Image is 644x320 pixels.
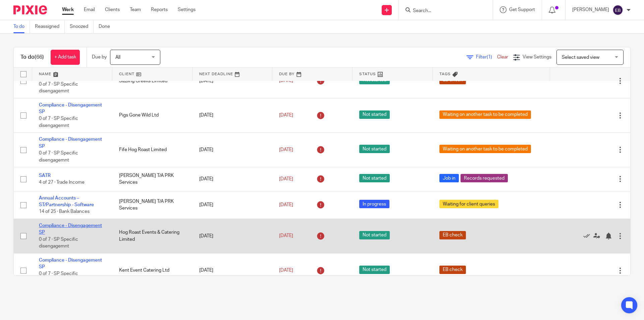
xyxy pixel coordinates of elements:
[112,191,193,219] td: [PERSON_NAME] T/A PRK Services
[39,137,102,148] a: Compliance - Disengagement SP
[572,6,609,13] p: [PERSON_NAME]
[92,54,107,60] p: Due by
[39,103,102,114] a: Compliance - Disengagement SP
[439,200,498,208] span: Waiting for client queries
[439,174,459,182] span: Job in
[51,50,80,65] a: + Add task
[487,55,492,59] span: (1)
[461,174,508,182] span: Records requested
[612,5,623,15] img: svg%3E
[359,145,390,153] span: Not started
[279,79,293,83] span: [DATE]
[193,253,273,288] td: [DATE]
[359,174,390,182] span: Not started
[84,6,95,13] a: Email
[412,8,473,14] input: Search
[279,147,293,152] span: [DATE]
[359,231,390,239] span: Not started
[112,98,193,133] td: Pigs Gone Wild Ltd
[439,72,451,76] span: Tags
[112,133,193,167] td: Fife Hog Roast Limited
[99,20,115,33] a: Done
[439,266,466,274] span: EB check
[39,223,102,235] a: Compliance - Disengagement SP
[439,110,531,119] span: Waiting on another task to be completed
[476,55,497,59] span: Filter
[62,6,74,13] a: Work
[112,167,193,191] td: [PERSON_NAME] T/A PRK Services
[39,117,78,128] span: 0 of 7 · SP Specific disengagemnt
[193,191,273,219] td: [DATE]
[105,6,120,13] a: Clients
[39,210,90,214] span: 14 of 25 · Bank Balances
[13,5,47,14] img: Pixie
[39,151,78,163] span: 0 of 7 · SP Specific disengagemnt
[39,272,78,283] span: 0 of 7 · SP Specific disengagemnt
[35,20,65,33] a: Reassigned
[279,113,293,118] span: [DATE]
[279,268,293,273] span: [DATE]
[193,133,273,167] td: [DATE]
[39,173,51,178] a: SATR
[39,82,78,94] span: 0 of 7 · SP Specific disengagemnt
[112,253,193,288] td: Kent Event Catering Ltd
[583,233,593,239] a: Mark as done
[193,98,273,133] td: [DATE]
[39,237,78,249] span: 0 of 7 · SP Specific disengagemnt
[13,20,30,33] a: To do
[39,196,94,207] a: Annual Accounts – ST/Partnership - Software
[193,219,273,253] td: [DATE]
[115,55,120,60] span: All
[523,55,551,59] span: View Settings
[359,110,390,119] span: Not started
[439,231,466,239] span: EB check
[35,54,44,60] span: (66)
[562,55,599,60] span: Select saved view
[359,200,389,208] span: In progress
[151,6,168,13] a: Reports
[279,202,293,207] span: [DATE]
[20,54,44,61] h1: To do
[193,167,273,191] td: [DATE]
[359,266,390,274] span: Not started
[130,6,141,13] a: Team
[178,6,196,13] a: Settings
[509,7,535,12] span: Get Support
[497,55,508,59] a: Clear
[70,20,94,33] a: Snoozed
[39,180,85,185] span: 4 of 27 · Trade Income
[279,177,293,181] span: [DATE]
[439,145,531,153] span: Waiting on another task to be completed
[279,234,293,238] span: [DATE]
[112,219,193,253] td: Hog Roast Events & Catering Limited
[39,258,102,269] a: Compliance - Disengagement SP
